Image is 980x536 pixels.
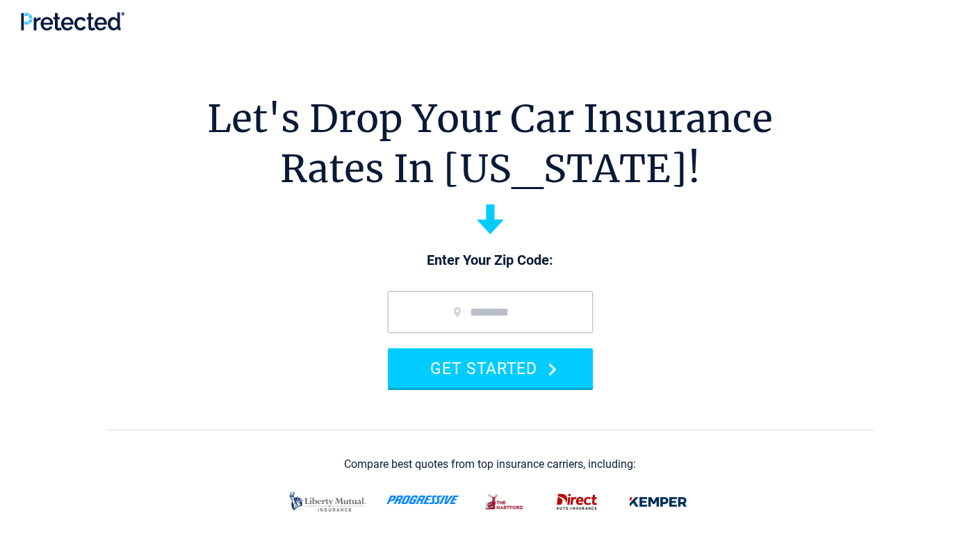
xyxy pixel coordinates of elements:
[374,251,607,270] p: Enter Your Zip Code:
[21,12,124,31] img: Pretected Logo
[344,458,636,471] div: Compare best quotes from top insurance carriers, including:
[388,291,593,333] input: zip code
[388,348,593,388] button: GET STARTED
[549,487,605,517] img: direct
[621,487,695,517] img: kemper
[477,487,532,517] img: thehartford
[286,485,370,519] img: liberty
[386,495,461,505] img: progressive
[207,94,773,194] h1: Let's Drop Your Car Insurance Rates In [US_STATE]!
